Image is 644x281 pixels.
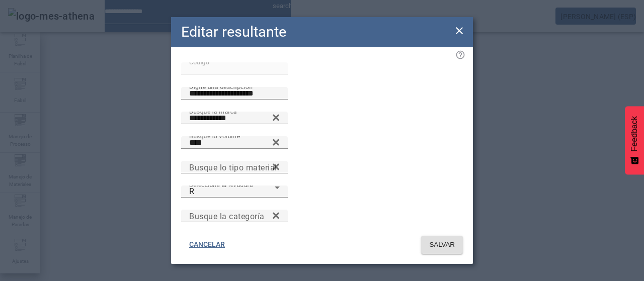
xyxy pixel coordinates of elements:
button: CANCELAR [181,236,233,254]
button: Feedback - Mostrar pesquisa [625,106,644,174]
input: Number [189,161,280,173]
input: Number [189,137,280,149]
mat-label: Código [189,58,209,65]
mat-label: Busque lo tipo material [189,162,277,172]
mat-label: Busque lo volume [189,132,240,139]
button: SALVAR [421,236,463,254]
mat-label: Busque la marca [189,108,237,115]
h2: Editar resultante [181,21,286,43]
input: Number [189,210,280,222]
mat-label: Digite una descripción [189,83,253,90]
mat-label: Busque la categoría [189,211,265,221]
span: R [189,186,195,196]
span: SALVAR [429,240,455,250]
span: Feedback [630,116,639,151]
span: CANCELAR [189,240,225,250]
input: Number [189,112,280,124]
